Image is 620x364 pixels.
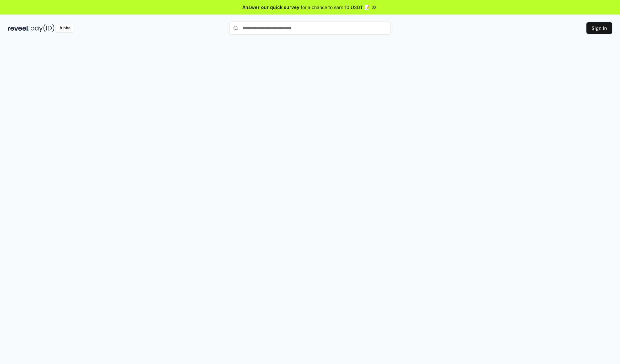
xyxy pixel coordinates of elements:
div: Alpha [56,24,74,32]
button: Sign In [586,22,612,34]
img: reveel_dark [8,24,29,32]
span: for a chance to earn 10 USDT 📝 [301,4,370,11]
span: Answer our quick survey [243,4,299,11]
img: pay_id [31,24,55,32]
